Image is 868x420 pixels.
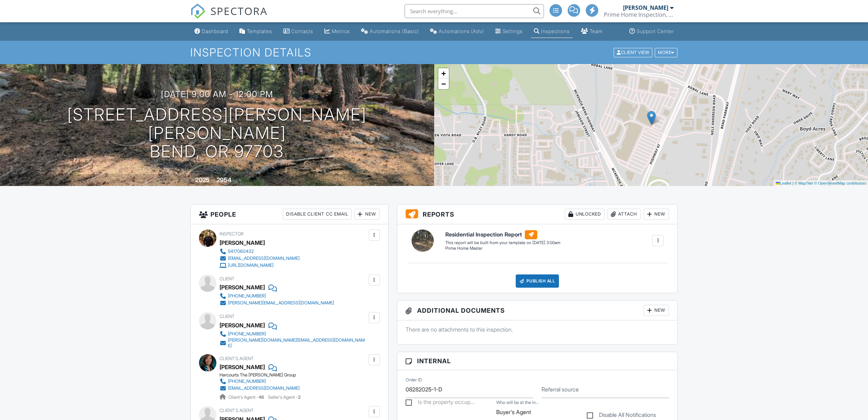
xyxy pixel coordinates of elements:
a: Settings [492,25,525,38]
a: Inspections [531,25,573,38]
div: Prime Home Inspection, Inc. [604,11,674,18]
a: [URL][DOMAIN_NAME] [220,262,300,269]
a: Automations (Advanced) [427,25,487,38]
h3: Additional Documents [397,301,678,320]
a: Team [578,25,606,38]
a: Templates [237,25,275,38]
div: Unlocked [565,209,605,220]
span: Client [220,276,235,281]
div: Prime Home Master [445,246,560,251]
span: + [441,69,446,78]
p: There are no attachments to this inspection. [406,326,669,333]
span: Built [186,178,194,183]
div: Automations (Adv) [439,28,484,34]
span: sq. ft. [232,178,242,183]
span: Inspector [220,231,244,236]
div: [URL][DOMAIN_NAME] [228,263,274,268]
div: [PERSON_NAME] [220,282,265,293]
div: Contacts [291,28,313,34]
h3: [DATE] 9:00 am - 12:00 pm [161,90,273,99]
a: © OpenStreetMap contributors [814,181,866,185]
span: Client's Agent [220,408,254,413]
strong: 46 [259,395,264,400]
div: Attach [607,209,641,220]
div: Inspections [541,28,570,34]
span: − [441,79,446,88]
div: 2954 [216,176,231,184]
h1: Inspection Details [190,46,678,59]
div: [PERSON_NAME] [623,4,668,11]
div: Harcourts The [PERSON_NAME] Group [220,372,305,378]
a: SPECTORA [190,9,268,24]
div: New [354,209,380,220]
div: Metrics [332,28,350,34]
span: Client [220,314,235,319]
div: [PHONE_NUMBER] [228,331,266,337]
a: [PHONE_NUMBER] [220,378,300,385]
div: [PERSON_NAME] [220,320,265,330]
div: Team [590,28,603,34]
div: [PHONE_NUMBER] [228,293,266,299]
a: [EMAIL_ADDRESS][DOMAIN_NAME] [220,255,300,262]
span: Client's Agent - [228,395,265,400]
div: Client View [614,48,652,57]
input: Search everything... [405,4,544,18]
a: Zoom in [438,68,449,79]
div: Settings [502,28,523,34]
div: Support Center [637,28,674,34]
h6: Residential Inspection Report [445,230,560,239]
span: Client's Agent [220,356,254,361]
a: Contacts [281,25,316,38]
a: [PHONE_NUMBER] [220,293,334,300]
h3: Reports [397,204,678,224]
div: [EMAIL_ADDRESS][DOMAIN_NAME] [228,386,300,391]
a: [PHONE_NUMBER] [220,330,367,337]
div: [PERSON_NAME][EMAIL_ADDRESS][DOMAIN_NAME] [228,300,334,306]
div: New [644,209,669,220]
a: [PERSON_NAME] [220,362,265,372]
div: Dashboard [202,28,228,34]
a: [EMAIL_ADDRESS][DOMAIN_NAME] [220,385,300,392]
a: Automations (Basic) [358,25,422,38]
a: Client View [613,49,654,55]
label: Order ID [406,377,422,383]
a: [PERSON_NAME][EMAIL_ADDRESS][DOMAIN_NAME] [220,300,334,306]
div: This report will be built from your template on [DATE] 3:00am [445,240,560,246]
div: More [655,48,677,57]
a: Leaflet [776,181,791,185]
span: Seller's Agent - [268,395,301,400]
label: Who will be at the inspection? [496,399,539,406]
h3: Internal [397,352,678,370]
div: Automations (Basic) [370,28,419,34]
h3: People [191,204,388,224]
a: Dashboard [192,25,231,38]
div: [PERSON_NAME] [220,238,265,248]
h1: [STREET_ADDRESS][PERSON_NAME][PERSON_NAME] Bend, OR 97703 [11,106,423,161]
label: Is the property occupied? [406,399,475,407]
div: 5417060432 [228,249,254,254]
div: Templates [247,28,272,34]
label: Referral source [541,386,579,393]
strong: 2 [298,395,301,400]
span: SPECTORA [210,3,268,18]
a: Support Center [627,25,677,38]
a: Zoom out [438,79,449,89]
a: Metrics [322,25,353,38]
img: The Best Home Inspection Software - Spectora [190,3,206,19]
div: Disable Client CC Email [283,209,352,220]
img: Marker [647,111,656,125]
div: [PERSON_NAME][DOMAIN_NAME][EMAIL_ADDRESS][DOMAIN_NAME] [228,337,367,349]
div: New [644,305,669,316]
span: | [792,181,793,185]
a: © MapTiler [794,181,813,185]
div: Publish All [516,274,559,288]
div: 2025 [195,176,210,184]
div: [PHONE_NUMBER] [228,379,266,384]
a: [PERSON_NAME][DOMAIN_NAME][EMAIL_ADDRESS][DOMAIN_NAME] [220,337,367,349]
a: 5417060432 [220,248,300,255]
div: [EMAIL_ADDRESS][DOMAIN_NAME] [228,256,300,261]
